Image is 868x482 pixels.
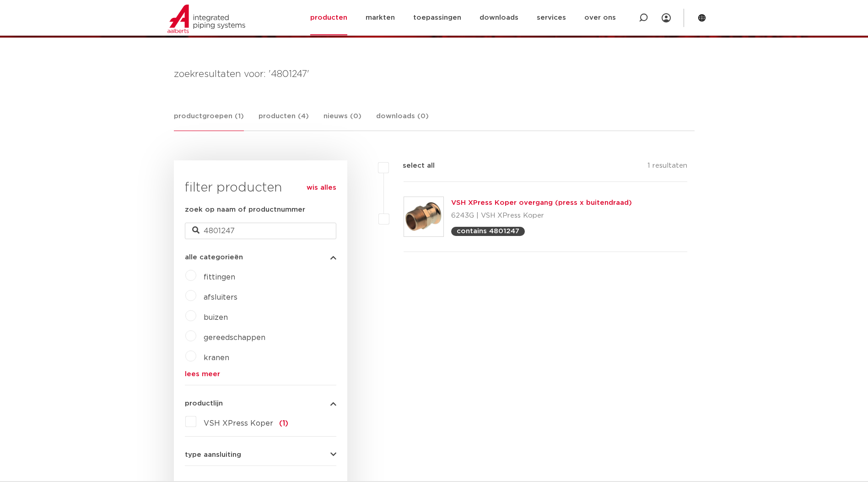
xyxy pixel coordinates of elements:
[389,160,435,171] label: select all
[451,199,632,206] a: VSH XPress Koper overgang (press x buitendraad)
[185,451,336,458] button: type aansluiting
[185,179,336,197] h3: filter producten
[279,420,288,427] span: (1)
[185,254,243,261] span: alle categorieën
[451,208,632,223] p: 6243G | VSH XPress Koper
[185,371,336,378] a: lees meer
[204,274,235,281] a: fittingen
[259,111,309,131] a: producten (4)
[185,204,305,215] label: zoek op naam of productnummer
[185,223,336,239] input: zoeken
[323,111,361,131] a: nieuws (0)
[204,294,237,301] a: afsluiters
[185,451,241,458] span: type aansluiting
[204,334,265,341] a: gereedschappen
[404,197,443,236] img: Thumbnail for VSH XPress Koper overgang (press x buitendraad)
[174,67,695,82] h4: zoekresultaten voor: '4801247'
[204,420,273,427] span: VSH XPress Koper
[185,254,336,261] button: alle categorieën
[185,400,223,407] span: productlijn
[647,160,687,175] p: 1 resultaten
[204,314,228,321] a: buizen
[174,111,244,131] a: productgroepen (1)
[376,111,429,131] a: downloads (0)
[204,354,229,361] a: kranen
[457,228,519,235] p: contains 4801247
[185,400,336,407] button: productlijn
[307,182,336,193] a: wis alles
